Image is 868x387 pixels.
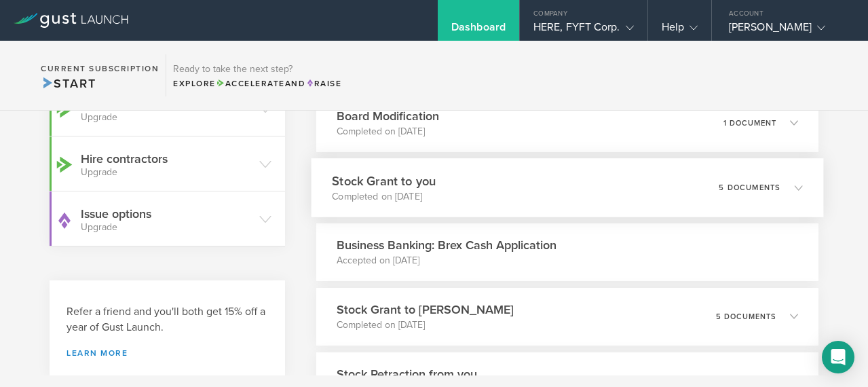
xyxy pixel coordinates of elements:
[81,168,252,177] small: Upgrade
[81,205,252,232] h3: Issue options
[216,79,285,88] span: Accelerate
[41,76,96,91] span: Start
[166,54,348,96] div: Ready to take the next step?ExploreAccelerateandRaise
[173,64,341,74] h3: Ready to take the next step?
[332,189,436,203] p: Completed on [DATE]
[337,301,514,318] h3: Stock Grant to [PERSON_NAME]
[451,20,506,41] div: Dashboard
[822,341,854,373] div: Open Intercom Messenger
[533,20,634,41] div: HERE, FYFT Corp.
[332,172,436,190] h3: Stock Grant to you
[305,79,341,88] span: Raise
[67,304,268,335] h3: Refer a friend and you'll both get 15% off a year of Gust Launch.
[216,79,306,88] span: and
[81,150,252,177] h3: Hire contractors
[729,20,844,41] div: [PERSON_NAME]
[173,77,341,90] div: Explore
[337,236,556,254] h3: Business Banking: Brex Cash Application
[716,313,776,320] p: 5 documents
[337,365,477,383] h3: Stock Retraction from you
[337,107,439,125] h3: Board Modification
[81,113,252,122] small: Upgrade
[81,95,252,122] h3: Bring on a startup advisor
[81,223,252,232] small: Upgrade
[337,254,556,268] p: Accepted on [DATE]
[662,20,698,41] div: Help
[723,119,776,127] p: 1 document
[337,318,514,332] p: Completed on [DATE]
[719,183,780,191] p: 5 documents
[41,64,159,73] h2: Current Subscription
[67,349,268,357] a: Learn more
[337,125,439,139] p: Completed on [DATE]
